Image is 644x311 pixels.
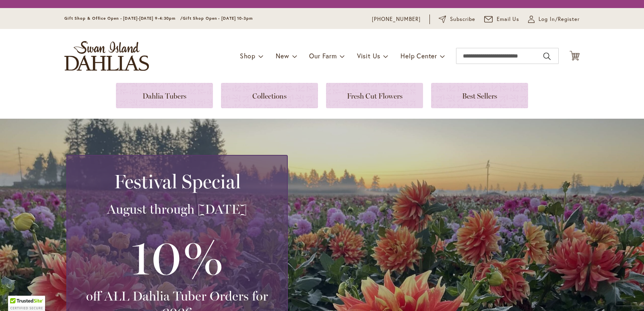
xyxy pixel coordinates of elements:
span: Email Us [497,15,520,23]
button: Search [543,50,551,63]
h2: Festival Special [77,170,277,193]
span: Help Center [400,51,437,60]
h3: August through [DATE] [77,201,277,217]
span: New [276,51,289,60]
span: Gift Shop & Office Open - [DATE]-[DATE] 9-4:30pm / [64,16,183,21]
span: Log In/Register [539,15,580,23]
a: Subscribe [439,15,475,23]
span: Subscribe [450,15,475,23]
a: Email Us [484,15,520,23]
span: Our Farm [309,51,336,60]
a: [PHONE_NUMBER] [372,15,421,23]
h3: 10% [77,225,277,288]
span: Visit Us [357,51,380,60]
a: store logo [64,41,149,71]
span: Shop [240,51,256,60]
span: Gift Shop Open - [DATE] 10-3pm [183,16,253,21]
a: Log In/Register [528,15,580,23]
